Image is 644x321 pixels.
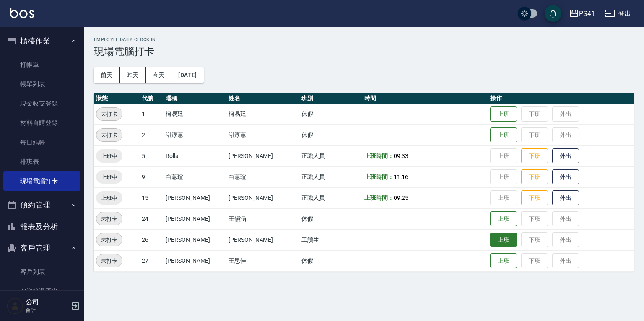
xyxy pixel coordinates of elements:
[364,173,394,180] b: 上班時間：
[226,250,299,271] td: 王思佳
[226,187,299,208] td: [PERSON_NAME]
[3,262,80,282] a: 客戶列表
[140,93,164,104] th: 代號
[3,152,80,171] a: 排班表
[490,253,517,269] button: 上班
[3,55,80,75] a: 打帳單
[7,298,23,314] img: Person
[96,236,122,244] span: 未打卡
[299,229,362,250] td: 工讀生
[394,173,408,180] span: 11:16
[140,166,164,187] td: 9
[164,124,226,145] td: 謝淳蕙
[26,298,68,306] h5: 公司
[140,229,164,250] td: 26
[94,67,120,83] button: 前天
[490,233,517,247] button: 上班
[552,169,579,185] button: 外出
[226,93,299,104] th: 姓名
[394,194,408,201] span: 09:25
[299,124,362,145] td: 休假
[226,208,299,229] td: 王韻涵
[3,237,80,259] button: 客戶管理
[3,194,80,216] button: 預約管理
[490,127,517,143] button: 上班
[299,208,362,229] td: 休假
[226,145,299,166] td: [PERSON_NAME]
[364,194,394,201] b: 上班時間：
[3,30,80,52] button: 櫃檯作業
[164,145,226,166] td: Rolla
[364,153,394,159] b: 上班時間：
[488,93,634,104] th: 操作
[94,46,634,57] h3: 現場電腦打卡
[164,208,226,229] td: [PERSON_NAME]
[226,104,299,124] td: 柯易廷
[94,37,634,42] h2: Employee Daily Clock In
[299,104,362,124] td: 休假
[490,106,517,122] button: 上班
[140,124,164,145] td: 2
[3,113,80,132] a: 材料自購登錄
[96,152,122,160] span: 上班中
[96,256,122,265] span: 未打卡
[521,148,548,164] button: 下班
[96,194,122,202] span: 上班中
[96,131,122,140] span: 未打卡
[226,229,299,250] td: [PERSON_NAME]
[3,216,80,238] button: 報表及分析
[394,153,408,159] span: 09:33
[140,187,164,208] td: 15
[26,306,68,314] p: 會計
[299,250,362,271] td: 休假
[164,166,226,187] td: 白蕙瑄
[3,171,80,191] a: 現場電腦打卡
[552,148,579,164] button: 外出
[3,133,80,152] a: 每日結帳
[521,190,548,206] button: 下班
[140,208,164,229] td: 24
[521,169,548,185] button: 下班
[96,215,122,223] span: 未打卡
[299,145,362,166] td: 正職人員
[164,93,226,104] th: 暱稱
[552,190,579,206] button: 外出
[299,93,362,104] th: 班別
[3,282,80,301] a: 客資篩選匯出
[120,67,146,83] button: 昨天
[94,93,140,104] th: 狀態
[171,67,203,83] button: [DATE]
[164,229,226,250] td: [PERSON_NAME]
[140,104,164,124] td: 1
[602,6,634,21] button: 登出
[226,166,299,187] td: 白蕙瑄
[3,94,80,113] a: 現金收支登錄
[164,104,226,124] td: 柯易廷
[140,145,164,166] td: 5
[146,67,172,83] button: 今天
[299,166,362,187] td: 正職人員
[545,5,561,22] button: save
[362,93,488,104] th: 時間
[566,5,598,22] button: PS41
[96,110,122,119] span: 未打卡
[490,211,517,227] button: 上班
[3,75,80,94] a: 帳單列表
[10,8,34,18] img: Logo
[140,250,164,271] td: 27
[96,173,122,181] span: 上班中
[299,187,362,208] td: 正職人員
[226,124,299,145] td: 謝淳蕙
[164,187,226,208] td: [PERSON_NAME]
[164,250,226,271] td: [PERSON_NAME]
[579,8,595,19] div: PS41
